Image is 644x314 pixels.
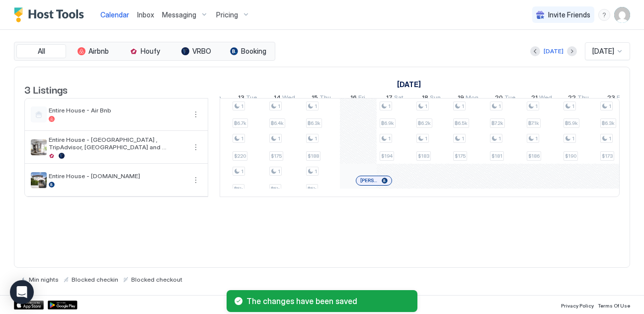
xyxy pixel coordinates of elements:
span: ฿6.4k [271,120,284,126]
span: ฿6.5k [455,120,468,126]
span: 23 [607,94,615,104]
button: More options [190,174,202,186]
span: Wed [539,94,552,104]
button: Airbnb [68,44,118,58]
span: 1 [425,135,427,142]
span: Entire House - Air Bnb [49,106,186,114]
span: Inbox [137,10,154,19]
div: User profile [614,7,630,23]
span: 1 [572,135,574,142]
span: Tue [246,94,257,104]
span: Fri [617,94,624,104]
a: January 20, 2026 [492,92,518,106]
span: 1 [498,135,501,142]
span: The changes have been saved [246,296,409,306]
span: 14 [274,94,281,104]
span: VRBO [192,47,211,56]
a: January 16, 2026 [348,92,368,106]
span: 1 [572,103,574,109]
span: Airbnb [88,47,109,56]
span: ฿7.2k [491,120,503,126]
span: 1 [609,135,611,142]
a: January 1, 2026 [395,77,423,92]
span: Sun [430,94,441,104]
span: Calendar [100,10,129,19]
span: 1 [241,135,243,142]
a: Host Tools Logo [14,7,88,22]
span: 1 [462,135,464,142]
span: 18 [422,94,428,104]
button: All [16,44,66,58]
span: ฿6.2k [418,120,431,126]
span: 1 [388,103,391,109]
span: $190 [565,153,576,159]
span: Thu [577,94,589,104]
button: Booking [223,44,273,58]
span: Fri [358,94,365,104]
span: ฿6.3k [308,120,321,126]
span: Thu [320,94,331,104]
span: Blocked checkin [72,276,118,283]
span: 1 [609,103,611,109]
span: 15 [312,94,318,104]
div: menu [190,141,202,153]
button: VRBO [171,44,221,58]
span: Entire House - [GEOGRAPHIC_DATA] , TripAdvisor, [GEOGRAPHIC_DATA] and [GEOGRAPHIC_DATA] [49,136,186,151]
span: 1 [425,103,427,109]
span: $173 [602,153,613,159]
span: $183 [418,153,429,159]
span: Messaging [162,10,196,19]
span: ฿7.1k [528,120,539,126]
span: ฿5k [271,186,280,192]
button: Next month [567,46,577,56]
div: tab-group [14,42,275,61]
span: Pricing [216,10,238,19]
span: $186 [528,153,540,159]
span: Sat [394,94,403,104]
span: 1 [315,103,317,109]
span: 1 [535,103,538,109]
a: Calendar [100,9,129,20]
span: 17 [386,94,393,104]
div: menu [598,9,610,21]
a: January 19, 2026 [455,92,481,106]
span: $220 [234,153,246,159]
a: January 13, 2026 [236,92,259,106]
div: menu [190,174,202,186]
span: 1 [535,135,538,142]
span: 1 [315,168,317,175]
span: 1 [241,168,243,175]
span: 1 [498,103,501,109]
span: 21 [531,94,538,104]
button: More options [190,108,202,120]
div: [DATE] [544,47,563,56]
span: 1 [388,135,391,142]
span: Houfy [141,47,160,56]
span: Entire House - [DOMAIN_NAME] [49,172,186,180]
span: 19 [458,94,464,104]
span: 13 [238,94,244,104]
a: January 17, 2026 [384,92,406,106]
span: $188 [308,153,319,159]
div: listing image [31,139,47,155]
button: Previous month [530,46,540,56]
span: 1 [278,103,280,109]
a: January 22, 2026 [565,92,591,106]
div: listing image [31,172,47,188]
button: Houfy [120,44,169,58]
a: January 23, 2026 [605,92,626,106]
span: ฿6.3k [602,120,615,126]
span: $194 [381,153,393,159]
span: 1 [462,103,464,109]
span: Wed [282,94,295,104]
span: Mon [466,94,479,104]
span: [DATE] [592,47,614,56]
a: Inbox [137,9,154,20]
button: [DATE] [542,45,565,57]
span: 1 [278,168,280,175]
a: January 14, 2026 [271,92,298,106]
button: More options [190,141,202,153]
span: ฿5k [234,186,243,192]
span: Min nights [29,276,59,283]
a: January 18, 2026 [419,92,443,106]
